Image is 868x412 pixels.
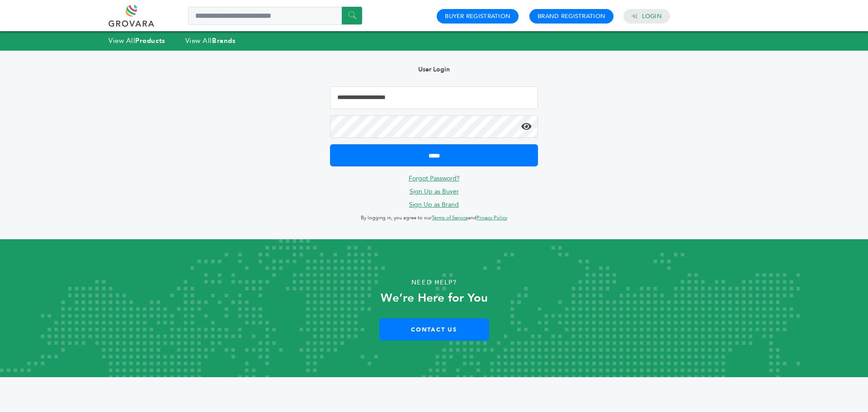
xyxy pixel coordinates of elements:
a: Terms of Service [432,214,468,221]
a: Sign Up as Brand [409,200,459,209]
a: Forgot Password? [409,174,460,183]
input: Email Address [330,86,538,109]
strong: We’re Here for You [381,290,488,306]
p: Need Help? [43,276,825,289]
a: Buyer Registration [445,12,510,20]
a: View AllProducts [108,36,165,45]
p: By logging in, you agree to our and [330,213,538,223]
a: Login [642,12,662,20]
a: Contact Us [379,318,489,341]
strong: Brands [212,36,236,45]
a: Privacy Policy [476,214,507,221]
a: Brand Registration [538,12,605,20]
a: Sign Up as Buyer [410,187,459,196]
b: User Login [418,65,450,74]
strong: Products [135,36,165,45]
input: Search a product or brand... [188,7,362,25]
a: View AllBrands [185,36,236,45]
input: Password [330,115,538,138]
